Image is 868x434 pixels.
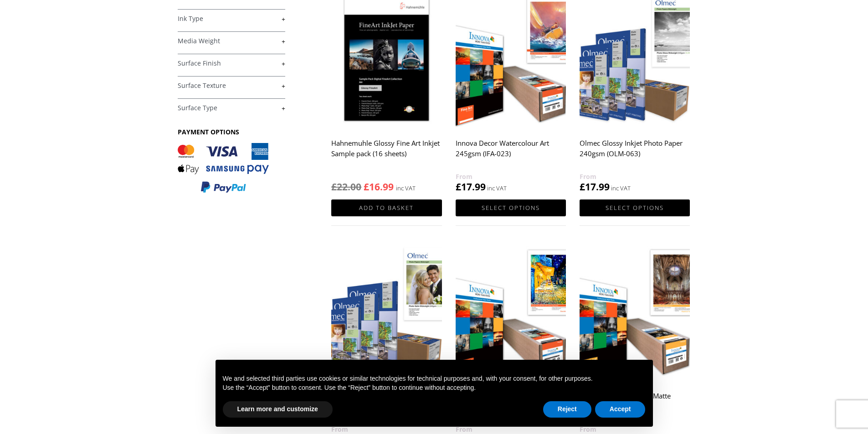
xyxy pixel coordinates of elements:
bdi: 16.99 [364,180,394,193]
strong: inc VAT [396,183,416,194]
span: £ [580,180,585,193]
p: Use the “Accept” button to consent. Use the “Reject” button to continue without accepting. [223,383,646,393]
a: + [178,82,285,90]
h2: Olmec Glossy Inkjet Photo Paper 240gsm (OLM-063) [580,135,690,171]
bdi: 22.00 [331,180,361,193]
h3: PAYMENT OPTIONS [178,128,285,136]
button: Accept [595,401,646,418]
a: + [178,59,285,68]
bdi: 17.99 [456,180,486,193]
a: Add to basket: “Hahnemuhle Glossy Fine Art Inkjet Sample pack (16 sheets)” [331,199,442,216]
a: + [178,37,285,46]
bdi: 17.99 [580,180,610,193]
button: Learn more and customize [223,401,333,418]
a: + [178,104,285,112]
h2: Hahnemuhle Glossy Fine Art Inkjet Sample pack (16 sheets) [331,135,442,171]
img: Innova Smooth Cotton High White 215gsm (IFA-004) [456,244,566,382]
a: Select options for “Olmec Glossy Inkjet Photo Paper 240gsm (OLM-063)” [580,199,690,216]
img: Innova FibaPrint White Matte 280gsm (IFA-039) [580,244,690,382]
button: Reject [543,401,591,418]
img: Olmec Satin Inkjet Photo Paper 240gsm (OLM-064) [331,244,442,382]
img: PAYMENT OPTIONS [178,143,269,194]
h4: Surface Type [178,98,285,117]
a: Select options for “Innova Decor Watercolour Art 245gsm (IFA-023)” [456,199,566,216]
h2: Innova Decor Watercolour Art 245gsm (IFA-023) [456,135,566,171]
span: £ [456,180,461,193]
span: £ [364,180,369,193]
h4: Ink Type [178,9,285,27]
h4: Media Weight [178,31,285,50]
h4: Surface Finish [178,54,285,72]
a: + [178,15,285,23]
span: £ [331,180,337,193]
p: We and selected third parties use cookies or similar technologies for technical purposes and, wit... [223,374,646,383]
h4: Surface Texture [178,76,285,94]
